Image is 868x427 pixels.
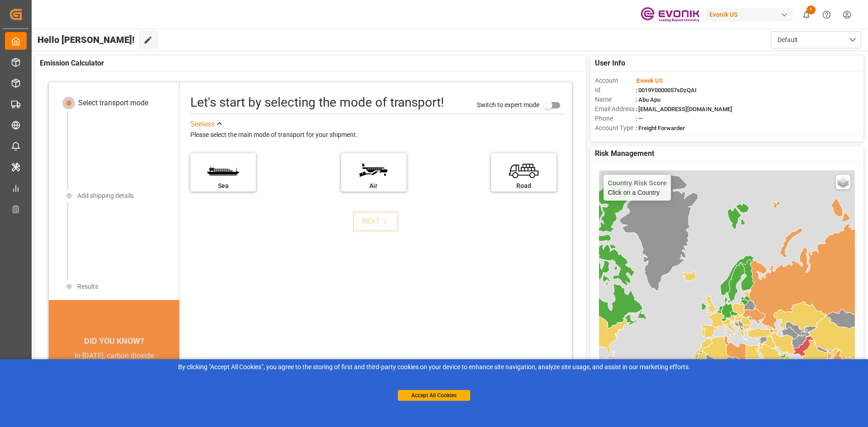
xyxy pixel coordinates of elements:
div: In [DATE], carbon dioxide emissions from the European Union's transport sector reached 982 millio... [60,351,169,394]
div: See less [190,119,215,130]
span: : Freight Forwarder [636,125,685,131]
span: : [636,77,663,84]
span: Id [595,85,636,95]
div: DID YOU KNOW? [49,332,179,351]
div: Add shipping details [77,191,134,201]
button: open menu [771,31,861,48]
span: Name [595,95,636,104]
span: 1 [807,5,816,14]
button: NEXT [353,211,398,231]
span: Evonik US [637,77,663,84]
div: Let's start by selecting the mode of transport! [190,93,444,112]
div: Select transport mode [78,98,148,108]
button: show 1 new notifications [796,5,816,25]
button: Evonik US [706,6,796,23]
button: Accept All Cookies [398,390,470,401]
span: Emission Calculator [40,58,104,69]
button: previous slide / item [49,351,61,405]
div: Click on a Country [608,179,667,196]
img: Evonik-brand-mark-Deep-Purple-RGB.jpeg_1700498283.jpeg [641,7,699,23]
span: Account Type [595,123,636,133]
span: Account [595,76,636,85]
div: Sea [195,181,251,191]
a: Layers [836,175,850,189]
div: By clicking "Accept All Cookies”, you agree to the storing of first and third-party cookies on yo... [6,362,862,372]
span: : [EMAIL_ADDRESS][DOMAIN_NAME] [636,106,732,113]
div: Road [495,181,552,191]
button: Help Center [816,5,837,25]
span: Switch to expert mode [477,101,539,108]
button: next slide / item [167,351,179,405]
div: NEXT [362,216,390,227]
span: : 0019Y0000057sDzQAI [636,87,697,94]
span: User Info [595,58,625,69]
span: : Abu Apu [636,96,660,103]
span: Hello [PERSON_NAME]! [38,31,135,48]
div: Please select the main mode of transport for your shipment. [190,130,566,141]
span: Default [778,35,798,45]
div: Evonik US [706,8,793,21]
h4: Country Risk Score [608,179,667,187]
span: Phone [595,114,636,123]
div: Air [345,181,402,191]
span: Email Address [595,104,636,114]
span: Risk Management [595,148,654,159]
span: : — [636,115,643,122]
div: Results [77,282,98,291]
